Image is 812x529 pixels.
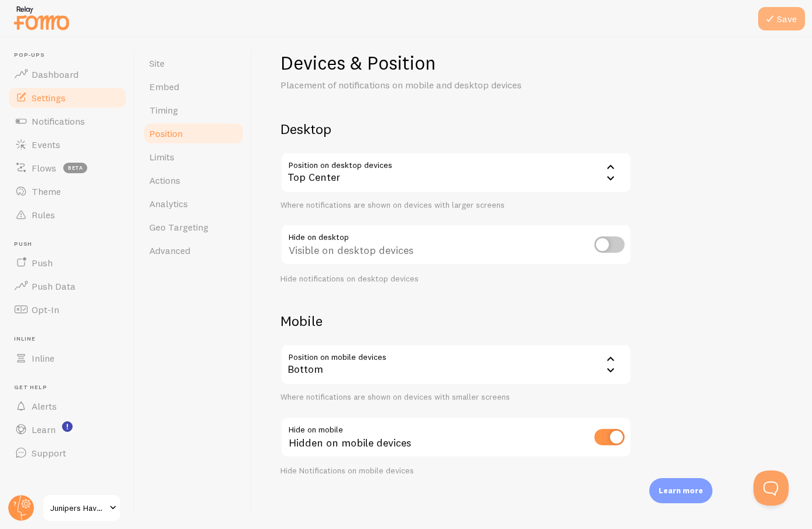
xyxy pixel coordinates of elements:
[280,224,632,267] div: Visible on desktop devices
[32,68,78,80] span: Dashboard
[32,400,57,412] span: Alerts
[280,200,632,211] div: Where notifications are shown on devices with larger screens
[280,312,632,330] h2: Mobile
[280,274,632,284] div: Hide notifications on desktop devices
[659,485,703,496] p: Learn more
[7,156,128,180] a: Flows beta
[14,335,128,343] span: Inline
[7,180,128,203] a: Theme
[142,98,245,122] a: Timing
[149,57,165,69] span: Site
[42,494,121,522] a: Junipers Haven Skincare
[753,470,789,506] iframe: Help Scout Beacon - Open
[7,86,128,109] a: Settings
[649,478,712,503] div: Learn more
[7,203,128,226] a: Rules
[149,128,183,139] span: Position
[7,251,128,274] a: Push
[142,169,245,192] a: Actions
[32,257,53,269] span: Push
[142,239,245,262] a: Advanced
[32,92,66,104] span: Settings
[149,151,174,163] span: Limits
[32,139,60,150] span: Events
[32,115,85,127] span: Notifications
[50,501,106,515] span: Junipers Haven Skincare
[7,394,128,418] a: Alerts
[280,120,632,138] h2: Desktop
[149,245,190,256] span: Advanced
[12,3,71,33] img: fomo-relay-logo-orange.svg
[7,418,128,441] a: Learn
[62,421,73,432] svg: <p>Watch New Feature Tutorials!</p>
[142,51,245,75] a: Site
[32,209,55,221] span: Rules
[7,63,128,86] a: Dashboard
[149,221,208,233] span: Geo Targeting
[280,152,632,193] div: Top Center
[32,186,61,197] span: Theme
[32,304,59,315] span: Opt-In
[63,163,87,173] span: beta
[149,198,188,209] span: Analytics
[142,192,245,215] a: Analytics
[149,174,180,186] span: Actions
[32,447,66,459] span: Support
[7,346,128,370] a: Inline
[149,81,179,92] span: Embed
[14,51,128,59] span: Pop-ups
[7,298,128,321] a: Opt-In
[32,352,54,364] span: Inline
[14,384,128,391] span: Get Help
[142,215,245,239] a: Geo Targeting
[32,424,56,435] span: Learn
[280,417,632,459] div: Hidden on mobile devices
[7,441,128,465] a: Support
[149,104,178,116] span: Timing
[14,241,128,248] span: Push
[7,109,128,133] a: Notifications
[7,133,128,156] a: Events
[280,78,561,92] p: Placement of notifications on mobile and desktop devices
[32,162,56,174] span: Flows
[32,280,76,292] span: Push Data
[142,75,245,98] a: Embed
[280,51,632,75] h1: Devices & Position
[7,274,128,298] a: Push Data
[280,344,632,385] div: Bottom
[280,392,632,403] div: Where notifications are shown on devices with smaller screens
[142,145,245,169] a: Limits
[280,466,632,476] div: Hide Notifications on mobile devices
[142,122,245,145] a: Position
